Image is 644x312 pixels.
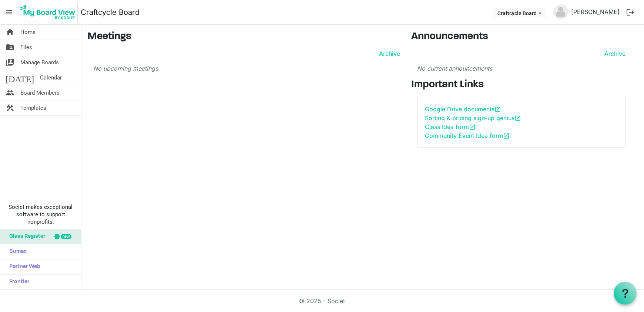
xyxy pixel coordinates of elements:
span: people [6,85,14,100]
span: home [6,25,14,40]
span: Home [20,25,36,40]
a: Class Idea formopen_in_new [425,123,476,130]
p: No current announcements [417,64,625,73]
h3: Announcements [411,31,631,43]
span: Sumac [6,244,27,259]
span: menu [2,5,16,19]
span: Files [20,40,32,55]
button: logout [623,4,638,20]
span: switch_account [6,55,14,70]
span: Templates [20,101,46,115]
span: open_in_new [494,106,501,113]
a: © 2025 - Societ [299,297,345,305]
a: [PERSON_NAME] [568,4,623,19]
img: no-profile-picture.svg [553,4,568,19]
span: folder_shared [6,40,14,55]
h3: Important Links [411,79,631,91]
span: Board Members [20,85,60,100]
span: [DATE] [6,70,34,85]
div: new [61,234,71,239]
p: No upcoming meetings [93,64,400,73]
a: Community Event Idea formopen_in_new [425,132,510,139]
button: Craftcycle Board dropdownbutton [493,8,546,18]
span: open_in_new [503,133,510,139]
a: Archive [376,49,400,58]
span: construction [6,101,14,115]
a: Google Drive documentsopen_in_new [425,105,501,113]
h3: Meetings [87,31,400,43]
img: My Board View Logo [18,3,78,21]
span: Frontier [6,275,29,289]
span: open_in_new [469,124,476,130]
span: Manage Boards [20,55,59,70]
span: open_in_new [514,115,521,122]
span: Calendar [40,70,62,85]
a: My Board View Logo [18,3,81,21]
span: Glass Register [6,229,45,244]
a: Sorting & pricing sign-up geniusopen_in_new [425,114,521,122]
span: Partner Web [6,260,40,274]
a: Craftcycle Board [81,5,140,20]
a: Archive [601,49,625,58]
span: Societ makes exceptional software to support nonprofits. [3,203,78,225]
